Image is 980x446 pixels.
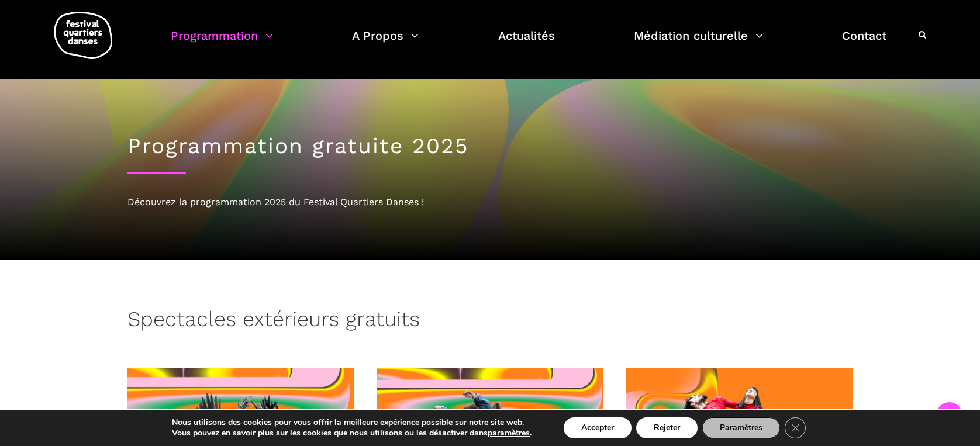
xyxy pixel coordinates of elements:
[564,417,632,438] button: Accepter
[172,428,532,438] p: Vous pouvez en savoir plus sur les cookies que nous utilisons ou les désactiver dans .
[636,417,698,438] button: Rejeter
[634,26,763,60] a: Médiation culturelle
[702,417,780,438] button: Paramètres
[127,307,420,336] h3: Spectacles extérieurs gratuits
[488,428,530,438] button: paramètres
[127,195,853,210] div: Découvrez la programmation 2025 du Festival Quartiers Danses !
[171,26,273,60] a: Programmation
[352,26,419,60] a: A Propos
[54,12,112,59] img: logo-fqd-med
[172,417,532,428] p: Nous utilisons des cookies pour vous offrir la meilleure expérience possible sur notre site web.
[785,417,806,438] button: Close GDPR Cookie Banner
[498,26,555,60] a: Actualités
[127,133,853,159] h1: Programmation gratuite 2025
[842,26,886,60] a: Contact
